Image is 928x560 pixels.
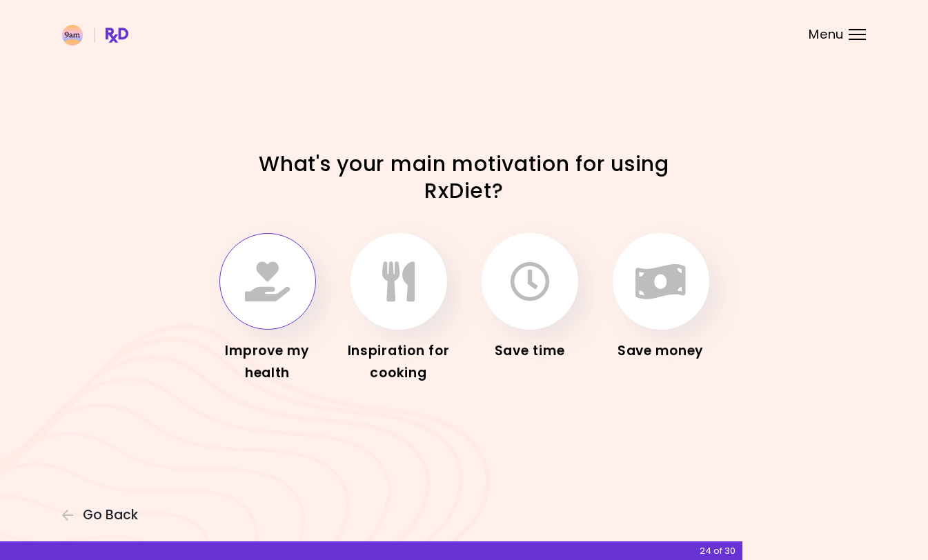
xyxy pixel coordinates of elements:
img: RxDiet [62,25,128,46]
h1: What's your main motivation for using RxDiet? [223,150,706,204]
div: Improve my health [213,340,323,384]
div: Inspiration for cooking [344,340,454,384]
div: Save money [606,340,716,362]
span: Go Back [83,508,138,523]
button: Go Back [62,508,145,523]
div: Save time [475,340,585,362]
span: Menu [809,28,844,41]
